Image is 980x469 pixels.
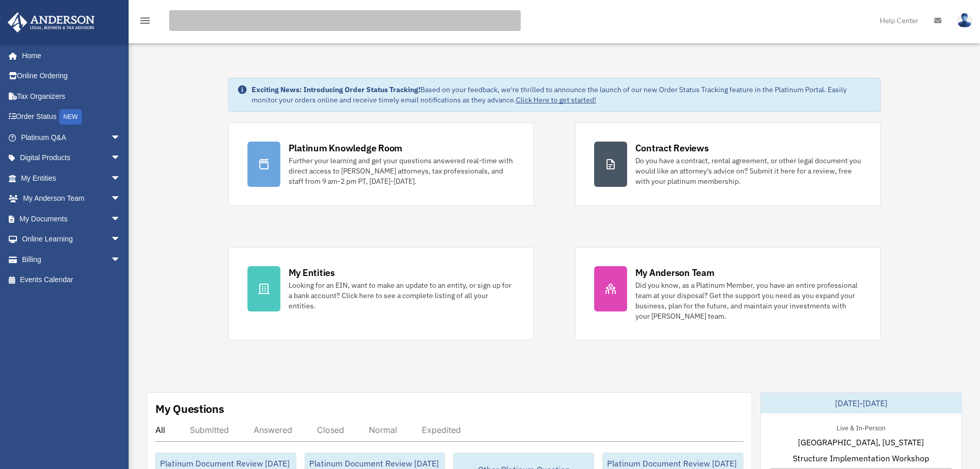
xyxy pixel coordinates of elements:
[7,148,136,168] a: Digital Productsarrow_drop_down
[254,425,292,435] div: Answered
[798,436,924,448] span: [GEOGRAPHIC_DATA], [US_STATE]
[7,127,136,148] a: Platinum Q&Aarrow_drop_down
[7,107,136,128] a: Order StatusNEW
[575,247,881,340] a: My Anderson Team Did you know, as a Platinum Member, you have an entire professional team at your...
[289,155,515,186] div: Further your learning and get your questions answered real-time with direct access to [PERSON_NAM...
[252,85,420,94] strong: Exciting News: Introducing Order Status Tracking!
[111,209,131,230] span: arrow_drop_down
[111,148,131,169] span: arrow_drop_down
[111,168,131,189] span: arrow_drop_down
[7,249,136,270] a: Billingarrow_drop_down
[289,280,515,311] div: Looking for an EIN, want to make an update to an entity, or sign up for a bank account? Click her...
[7,188,136,209] a: My Anderson Teamarrow_drop_down
[317,425,344,435] div: Closed
[172,14,183,25] i: search
[289,266,335,279] div: My Entities
[5,12,98,32] img: Anderson Advisors Platinum Portal
[228,123,534,206] a: Platinum Knowledge Room Further your learning and get your questions answered real-time with dire...
[575,123,881,206] a: Contract Reviews Do you have a contract, rental agreement, or other legal document you would like...
[111,188,131,210] span: arrow_drop_down
[289,142,403,154] div: Platinum Knowledge Room
[139,14,151,27] i: menu
[228,247,534,340] a: My Entities Looking for an EIN, want to make an update to an entity, or sign up for a bank accoun...
[190,425,229,435] div: Submitted
[635,142,709,154] div: Contract Reviews
[155,425,165,435] div: All
[635,280,862,321] div: Did you know, as a Platinum Member, you have an entire professional team at your disposal? Get th...
[111,127,131,148] span: arrow_drop_down
[957,13,972,28] img: User Pic
[422,425,461,435] div: Expedited
[111,229,131,250] span: arrow_drop_down
[761,393,961,413] div: [DATE]-[DATE]
[369,425,397,435] div: Normal
[7,86,136,107] a: Tax Organizers
[7,229,136,250] a: Online Learningarrow_drop_down
[7,168,136,188] a: My Entitiesarrow_drop_down
[155,401,224,416] div: My Questions
[635,266,715,279] div: My Anderson Team
[252,84,872,105] div: Based on your feedback, we're thrilled to announce the launch of our new Order Status Tracking fe...
[59,109,82,125] div: NEW
[7,209,136,229] a: My Documentsarrow_drop_down
[139,18,151,27] a: menu
[516,95,596,105] a: Click Here to get started!
[7,66,136,86] a: Online Ordering
[7,270,136,290] a: Events Calendar
[635,155,862,186] div: Do you have a contract, rental agreement, or other legal document you would like an attorney's ad...
[7,45,131,66] a: Home
[793,452,929,464] span: Structure Implementation Workshop
[828,422,894,432] div: Live & In-Person
[111,249,131,270] span: arrow_drop_down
